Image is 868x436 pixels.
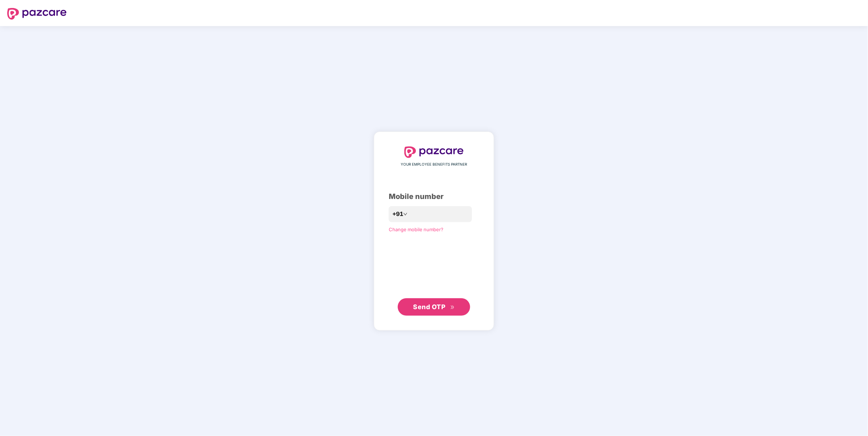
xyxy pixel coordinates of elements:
span: +91 [392,209,403,219]
span: YOUR EMPLOYEE BENEFITS PARTNER [401,162,467,167]
img: logo [7,8,67,20]
div: Mobile number [389,191,479,202]
button: Send OTPdouble-right [398,298,470,316]
span: double-right [450,305,455,310]
img: logo [404,146,464,158]
span: Send OTP [413,303,446,311]
span: down [403,212,408,216]
a: Change mobile number? [389,227,443,232]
